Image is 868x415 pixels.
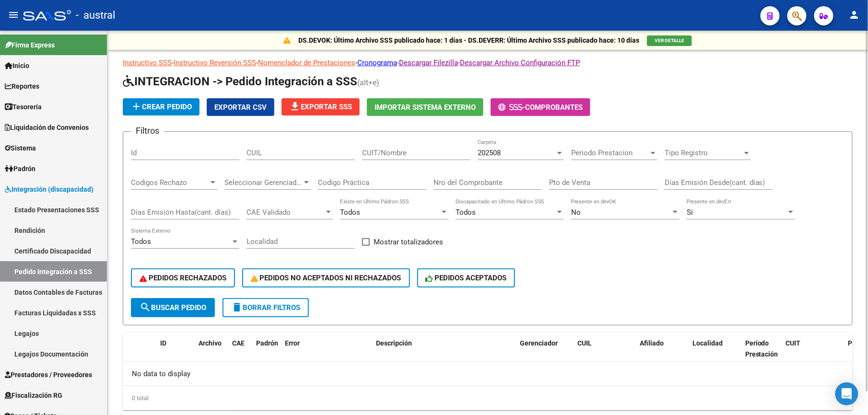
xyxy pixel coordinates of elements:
span: Prestadores / Proveedores [5,369,92,380]
mat-icon: menu [8,9,19,21]
button: Crear Pedido [123,98,199,115]
span: Tipo Registro [665,149,742,157]
span: Crear Pedido [130,103,192,111]
div: No data to display [123,362,853,386]
button: -Comprobantes [491,98,590,116]
datatable-header-cell: Descripción [372,333,516,375]
span: CUIT [786,339,801,347]
span: Todos [456,208,476,217]
span: PEDIDOS ACEPTADOS [426,274,507,282]
p: - - - - - [123,58,853,68]
span: Localidad [692,339,723,347]
span: 202508 [478,149,501,157]
h3: Filtros [131,124,164,138]
span: Descripción [376,339,412,347]
datatable-header-cell: CAE [228,333,252,375]
datatable-header-cell: CUIT [782,333,845,375]
span: PEDIDOS RECHAZADOS [140,274,226,282]
mat-icon: add [130,101,142,112]
datatable-header-cell: Gerenciador [516,333,574,375]
span: Todos [131,237,151,246]
span: ID [160,339,166,347]
span: INTEGRACION -> Pedido Integración a SSS [123,75,357,88]
span: Todos [340,208,360,217]
span: Codigos Rechazo [131,178,209,187]
datatable-header-cell: ID [156,333,195,375]
mat-icon: person [849,9,860,21]
span: Liquidación de Convenios [5,122,89,133]
span: Padrón [256,339,278,347]
a: Instructivo Reversión SSS [174,58,256,67]
button: PEDIDOS RECHAZADOS [131,268,235,288]
span: CAE Validado [246,208,324,217]
span: Exportar CSV [214,103,267,112]
datatable-header-cell: Período Prestación [741,333,782,375]
mat-icon: search [140,301,151,313]
span: - austral [76,5,115,26]
span: Si [687,208,693,217]
span: PEDIDOS NO ACEPTADOS NI RECHAZADOS [251,274,401,282]
span: No [571,208,581,217]
mat-icon: file_download [289,101,301,112]
p: DS.DEVOK: Último Archivo SSS publicado hace: 1 días - DS.DEVERR: Último Archivo SSS publicado hac... [298,35,639,46]
a: Instructivo SSS [123,58,172,67]
datatable-header-cell: Afiliado [636,333,689,375]
span: Buscar Pedido [140,303,206,312]
button: PEDIDOS NO ACEPTADOS NI RECHAZADOS [242,268,410,288]
span: Comprobantes [525,103,583,112]
button: Borrar Filtros [223,298,309,317]
button: Buscar Pedido [131,298,215,317]
span: Borrar Filtros [231,303,300,312]
span: Archivo [199,339,222,347]
span: Reportes [5,81,39,92]
span: Inicio [5,60,29,71]
datatable-header-cell: CUIL [574,333,636,375]
span: VER DETALLE [655,38,684,43]
span: Tesorería [5,102,42,112]
span: Importar Sistema Externo [375,103,476,112]
span: Fiscalización RG [5,390,62,401]
button: VER DETALLE [647,35,692,46]
span: Sistema [5,143,36,153]
span: Periodo Prestacion [571,149,649,157]
div: 0 total [123,386,853,410]
span: Seleccionar Gerenciador [224,178,302,187]
span: - [498,103,525,112]
button: Exportar SSS [282,98,360,115]
div: Open Intercom Messenger [835,382,858,405]
a: Nomenclador de Prestaciones [258,58,355,67]
mat-icon: delete [231,301,243,313]
span: CUIL [577,339,592,347]
datatable-header-cell: Localidad [689,333,741,375]
span: (alt+e) [357,78,379,87]
span: Período Prestación [745,339,778,358]
span: Integración (discapacidad) [5,184,94,195]
span: Error [285,339,300,347]
a: Descargar Archivo Configuración FTP [460,58,580,67]
button: PEDIDOS ACEPTADOS [417,268,516,288]
span: Mostrar totalizadores [374,236,443,248]
span: CAE [232,339,245,347]
span: Exportar SSS [289,103,352,111]
span: Firma Express [5,40,55,50]
datatable-header-cell: Padrón [252,333,281,375]
span: Padrón [5,163,35,174]
a: Cronograma [357,58,397,67]
span: Gerenciador [520,339,558,347]
a: Descargar Filezilla [399,58,458,67]
button: Importar Sistema Externo [367,98,483,116]
datatable-header-cell: Error [281,333,372,375]
button: Exportar CSV [207,98,274,116]
span: Afiliado [640,339,664,347]
datatable-header-cell: Archivo [195,333,228,375]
